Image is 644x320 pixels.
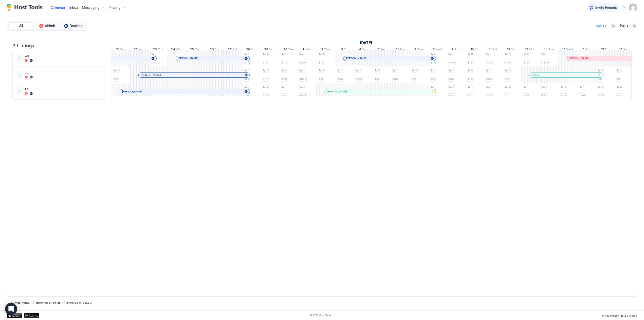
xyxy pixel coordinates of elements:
[489,47,492,53] span: 11
[532,73,539,77] span: Artem
[7,4,45,11] a: Host Tools Logo
[561,46,574,54] a: October 15, 2025
[469,46,479,54] a: October 10, 2025
[310,314,332,317] span: © 2025 Host Tools
[337,78,343,81] span: $104
[393,78,398,81] span: $98
[415,69,417,72] span: 5
[248,69,249,72] span: 5
[394,46,406,54] a: October 6, 2025
[542,94,548,97] span: $107
[70,24,83,28] span: Booking
[529,47,536,53] span: Mon
[304,52,305,56] span: 3
[266,52,268,56] span: 4
[109,5,120,10] span: Pricing
[569,57,589,60] span: [PERSON_NAME]
[579,94,585,97] span: $107
[171,47,175,53] span: 24
[508,85,510,89] span: 4
[621,314,637,317] span: Terms Of Use
[141,73,161,77] span: [PERSON_NAME]
[96,72,102,78] div: menu
[632,23,637,28] button: Next month
[25,87,94,91] span: 98
[417,47,423,53] span: Tue
[468,61,473,64] span: $143
[471,85,473,89] span: 4
[134,47,138,53] span: 22
[452,47,454,53] span: 9
[24,313,39,318] a: Google Play Store
[266,85,268,89] span: 4
[378,69,380,72] span: 5
[471,69,473,72] span: 5
[620,85,622,89] span: 5
[544,47,548,53] span: 14
[7,21,87,31] div: tab-group
[598,94,604,97] span: $108
[453,52,454,56] span: 3
[45,24,55,28] span: Airbnb
[490,85,491,89] span: 4
[244,61,250,64] span: $115
[7,313,22,318] a: App Store
[151,61,156,64] span: $98
[620,23,628,29] span: Sep
[358,46,368,54] a: October 4, 2025
[321,47,323,53] span: 2
[524,94,529,97] span: $106
[490,69,491,72] span: 5
[602,313,619,318] a: Privacy Policy
[232,47,237,53] span: Sat
[303,47,304,53] span: 1
[117,69,119,72] span: 2
[190,47,194,53] span: 25
[527,52,529,56] span: 3
[468,94,473,97] span: $113
[623,47,628,53] span: Sat
[377,47,379,53] span: 5
[19,24,23,28] span: All
[601,85,603,89] span: 4
[595,23,607,29] button: [DATE]
[601,69,603,72] span: 3
[505,78,509,81] span: $96
[431,46,443,54] a: October 8, 2025
[601,47,604,53] span: 17
[96,72,102,78] button: More options
[548,47,554,53] span: Tue
[543,46,555,54] a: October 14, 2025
[362,47,367,53] span: Sat
[583,85,584,89] span: 4
[430,61,436,64] span: $138
[359,39,373,46] a: October 1, 2025
[5,303,17,315] div: Open Intercom Messenger
[319,61,324,64] span: $116
[96,55,102,61] button: More options
[430,78,435,81] span: $99
[245,46,258,54] a: September 28, 2025
[434,69,435,72] span: 5
[300,61,306,64] span: $115
[527,85,529,89] span: 4
[434,85,435,89] span: 4
[562,47,566,53] span: 15
[120,47,126,53] span: Sun
[395,47,397,53] span: 6
[12,41,34,49] span: 3 Listings
[629,4,637,12] div: User profile
[434,52,435,56] span: 3
[359,47,361,53] span: 4
[281,78,287,81] span: $101
[486,94,492,97] span: $113
[324,47,330,53] span: Thu
[322,69,324,72] span: 5
[506,46,518,54] a: October 12, 2025
[581,47,585,53] span: 16
[340,46,349,54] a: October 3, 2025
[285,85,287,89] span: 4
